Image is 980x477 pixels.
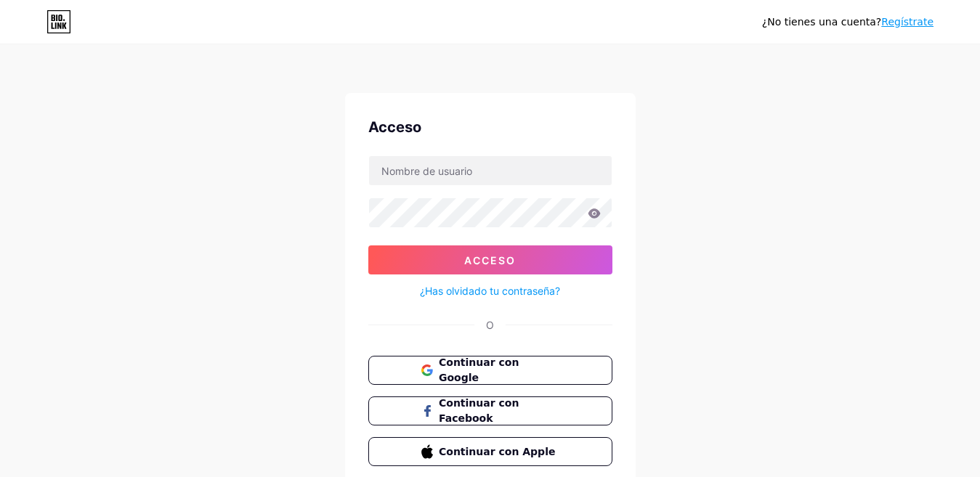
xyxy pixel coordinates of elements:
[420,283,560,298] a: ¿Has olvidado tu contraseña?
[368,356,612,385] button: Continuar con Google
[439,446,555,457] font: Continuar con Apple
[464,254,516,266] font: Acceso
[369,156,612,185] input: Nombre de usuario
[368,118,421,136] font: Acceso
[420,285,560,297] font: ¿Has olvidado tu contraseña?
[368,245,612,274] button: Acceso
[368,437,612,466] button: Continuar con Apple
[762,16,881,28] font: ¿No tienes una cuenta?
[368,396,612,425] button: Continuar con Facebook
[881,16,934,28] a: Regístrate
[439,356,519,383] font: Continuar con Google
[486,319,494,331] font: O
[439,397,519,424] font: Continuar con Facebook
